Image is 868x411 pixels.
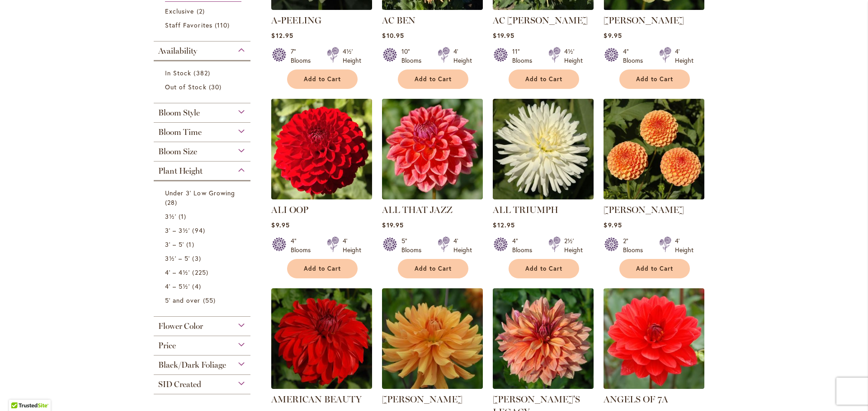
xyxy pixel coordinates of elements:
[165,240,184,249] span: 3' – 5'
[493,288,594,389] img: Andy's Legacy
[165,254,190,263] span: 3½' – 5'
[623,47,648,65] div: 4" Blooms
[382,394,462,405] a: [PERSON_NAME]
[675,236,693,254] div: 4' Height
[304,75,341,83] span: Add to Cart
[382,99,483,199] img: ALL THAT JAZZ
[271,382,372,391] a: AMERICAN BEAUTY
[165,188,241,207] a: Under 3' Low Growing 28
[165,7,194,15] span: Exclusive
[165,20,241,30] a: Staff Favorites
[165,6,241,16] a: Exclusive
[509,69,579,89] button: Add to Cart
[415,75,452,83] span: Add to Cart
[509,259,579,278] button: Add to Cart
[165,82,241,92] a: Out of Stock 30
[604,193,704,201] a: AMBER QUEEN
[287,259,358,278] button: Add to Cart
[604,221,622,229] span: $9.95
[158,379,201,389] span: SID Created
[165,198,179,207] span: 28
[512,47,538,65] div: 11" Blooms
[564,47,583,65] div: 4½' Height
[192,254,203,263] span: 3
[604,204,684,215] a: [PERSON_NAME]
[382,288,483,389] img: ANDREW CHARLES
[604,31,622,40] span: $9.95
[604,394,668,405] a: ANGELS OF 7A
[165,268,190,277] span: 4' – 4½'
[7,379,32,404] iframe: Launch Accessibility Center
[165,212,176,221] span: 3½'
[604,99,704,199] img: AMBER QUEEN
[382,204,453,215] a: ALL THAT JAZZ
[271,288,372,389] img: AMERICAN BEAUTY
[165,254,241,263] a: 3½' – 5' 3
[165,212,241,221] a: 3½' 1
[512,236,538,254] div: 4" Blooms
[493,382,594,391] a: Andy's Legacy
[453,236,472,254] div: 4' Height
[291,236,316,254] div: 4" Blooms
[158,341,176,351] span: Price
[619,259,690,278] button: Add to Cart
[158,360,226,370] span: Black/Dark Foliage
[398,259,468,278] button: Add to Cart
[209,82,224,92] span: 30
[271,99,372,199] img: ALI OOP
[343,47,361,65] div: 4½' Height
[165,189,235,197] span: Under 3' Low Growing
[192,268,210,277] span: 225
[271,204,308,215] a: ALI OOP
[636,265,673,272] span: Add to Cart
[158,147,197,157] span: Bloom Size
[604,382,704,391] a: ANGELS OF 7A
[382,382,483,391] a: ANDREW CHARLES
[215,20,232,30] span: 110
[158,321,203,331] span: Flower Color
[271,31,293,40] span: $12.95
[493,193,594,201] a: ALL TRIUMPH
[271,193,372,201] a: ALI OOP
[165,282,190,291] span: 4' – 5½'
[287,69,358,89] button: Add to Cart
[623,236,648,254] div: 2" Blooms
[271,15,321,26] a: A-PEELING
[271,394,362,405] a: AMERICAN BEAUTY
[186,240,196,249] span: 1
[382,15,415,26] a: AC BEN
[493,3,594,12] a: AC Jeri
[165,282,241,291] a: 4' – 5½' 4
[382,31,404,40] span: $10.95
[165,21,212,29] span: Staff Favorites
[493,15,588,26] a: AC [PERSON_NAME]
[165,296,241,305] a: 5' and over 55
[165,83,207,91] span: Out of Stock
[401,47,427,65] div: 10" Blooms
[179,212,189,221] span: 1
[453,47,472,65] div: 4' Height
[415,265,452,272] span: Add to Cart
[192,282,203,291] span: 4
[604,288,704,389] img: ANGELS OF 7A
[165,68,241,78] a: In Stock 382
[197,6,207,16] span: 2
[604,15,684,26] a: [PERSON_NAME]
[158,166,203,176] span: Plant Height
[158,127,202,137] span: Bloom Time
[636,75,673,83] span: Add to Cart
[493,31,514,40] span: $19.95
[165,226,241,235] a: 3' – 3½' 94
[382,3,483,12] a: AC BEN
[165,268,241,277] a: 4' – 4½' 225
[382,193,483,201] a: ALL THAT JAZZ
[382,221,403,229] span: $19.95
[203,296,218,305] span: 55
[193,68,212,78] span: 382
[564,236,583,254] div: 2½' Height
[493,204,558,215] a: ALL TRIUMPH
[343,236,361,254] div: 4' Height
[158,108,200,118] span: Bloom Style
[619,69,690,89] button: Add to Cart
[525,75,562,83] span: Add to Cart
